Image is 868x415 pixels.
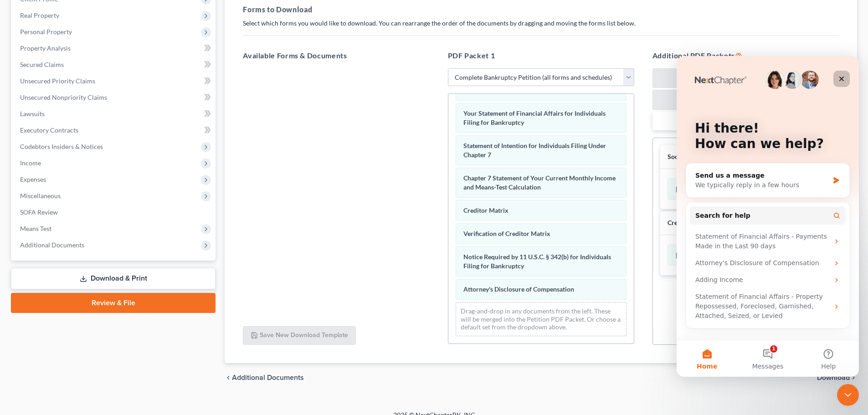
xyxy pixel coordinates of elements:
a: Lawsuits [13,106,216,122]
span: Lawsuits [20,110,45,118]
button: Download chevron_right [817,374,857,381]
span: Secured Claims [20,61,64,68]
div: Creditor.txt [668,245,824,266]
span: Additional Documents [232,374,304,381]
h5: Available Forms & Documents [243,50,429,61]
h5: PDF Packet 1 [448,50,634,61]
span: Codebtors Insiders & Notices [20,143,103,150]
div: Creditor Matrix Text File [668,219,738,227]
span: Verification of Creditor Matrix [463,230,550,237]
span: Real Property [20,11,59,19]
button: Save New Download Template [243,326,356,345]
span: Miscellaneous [20,192,61,200]
button: Add Creditor Matrix Text File [652,90,839,110]
p: Select which forms you would like to download. You can rearrange the order of the documents by dr... [243,19,839,28]
span: Income [20,159,41,167]
button: Add Additional PDF Packets [652,112,839,131]
span: Statement of Intention for Individuals Filing Under Chapter 7 [463,142,606,159]
span: Download [817,374,850,381]
span: SOFA Review [20,208,58,216]
span: Your Statement of Financial Affairs for Individuals Filing for Bankruptcy [463,109,606,126]
a: Review & File [11,293,216,313]
div: Drag-and-drop in any documents from the left. These will be merged into the Petition PDF Packet. ... [456,302,627,336]
span: Expenses [20,175,46,183]
div: Social Security Number [668,153,735,161]
i: chevron_left [225,374,232,381]
span: Executory Contracts [20,126,78,134]
a: Executory Contracts [13,122,216,138]
a: chevron_left Additional Documents [225,374,304,381]
a: Unsecured Priority Claims [13,73,216,89]
a: Secured Claims [13,56,216,73]
iframe: Intercom live chat [677,56,859,377]
span: Chapter 7 Statement of Your Current Monthly Income and Means-Test Calculation [463,174,616,191]
span: Unsecured Priority Claims [20,77,95,85]
span: Personal Property [20,28,72,36]
h5: Forms to Download [243,4,839,15]
span: Additional Documents [20,241,84,249]
span: Creditor Matrix [463,206,508,214]
span: Attorney's Disclosure of Compensation [463,285,574,293]
a: Unsecured Nonpriority Claims [13,89,216,106]
i: chevron_right [850,374,857,381]
a: Download & Print [11,268,216,289]
div: Statement of Social Security Number [668,179,824,200]
span: Unsecured Nonpriority Claims [20,93,107,101]
span: Notice Required by 11 U.S.C. § 342(b) for Individuals Filing for Bankruptcy [463,253,611,270]
span: Property Analysis [20,44,71,52]
button: Add SSN Form (121) [652,68,839,88]
span: Means Test [20,225,51,232]
iframe: To enrich screen reader interactions, please activate Accessibility in Grammarly extension settings [837,384,859,406]
a: Property Analysis [13,40,216,56]
a: SOFA Review [13,204,216,220]
h5: Additional PDF Packets [652,50,839,61]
